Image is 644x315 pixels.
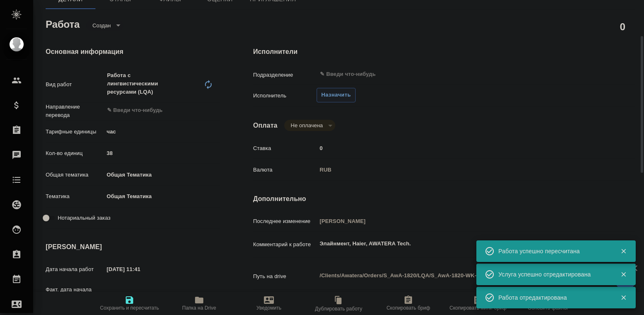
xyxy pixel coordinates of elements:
input: Пустое поле [104,288,176,300]
p: Направление перевода [46,103,104,119]
h2: 0 [620,19,625,34]
button: Open [215,109,217,111]
p: Тарифные единицы [46,128,104,136]
input: ✎ Введи что-нибудь [317,142,603,154]
button: Закрыть [615,271,632,278]
span: Уведомить [256,305,281,311]
p: Последнее изменение [253,217,317,225]
div: Создан [284,120,335,131]
input: ✎ Введи что-нибудь [319,69,573,79]
button: Сохранить и пересчитать [95,292,164,315]
div: Работа успешно пересчитана [498,247,608,255]
h4: Основная информация [46,47,220,57]
h2: Работа [46,16,80,31]
span: Папка на Drive [182,305,216,311]
button: Дублировать работу [304,292,373,315]
button: Open [598,73,600,75]
p: Ставка [253,144,317,153]
div: Общая Тематика [104,189,220,204]
p: Тематика [46,192,104,201]
span: Назначить [321,90,351,100]
p: Вид работ [46,80,104,89]
p: Подразделение [253,71,317,79]
textarea: /Clients/Awatera/Orders/S_AwA-1820/LQA/S_AwA-1820-WK-006 [317,269,603,283]
button: Папка на Drive [164,292,234,315]
input: ✎ Введи что-нибудь [106,105,190,115]
p: Общая тематика [46,171,104,179]
input: Пустое поле [317,215,603,227]
p: Путь на drive [253,272,317,281]
button: Закрыть [615,294,632,301]
h4: Исполнители [253,47,635,57]
button: Скопировать мини-бриф [443,292,513,315]
p: Факт. дата начала работ [46,286,104,302]
button: Создан [90,22,113,29]
input: ✎ Введи что-нибудь [104,263,176,275]
div: Общая Тематика [104,168,220,182]
button: Закрыть [615,247,632,255]
div: Услуга успешно отредактирована [498,270,608,279]
button: Уведомить [234,292,304,315]
h4: Дополнительно [253,194,635,204]
span: Скопировать бриф [386,305,430,311]
button: Назначить [317,88,355,102]
p: Дата начала работ [46,265,104,274]
p: Валюта [253,166,317,174]
p: Комментарий к работе [253,240,317,249]
textarea: Элайнмент, Haier, AWATERA Tech. [317,237,603,251]
span: Дублировать работу [315,306,362,312]
h4: Оплата [253,121,278,131]
span: Сохранить и пересчитать [100,305,159,311]
div: Создан [86,20,123,31]
button: Не оплачена [288,122,325,129]
div: час [104,125,220,139]
p: Исполнитель [253,92,317,100]
button: Скопировать бриф [373,292,443,315]
h4: [PERSON_NAME] [46,242,220,252]
input: ✎ Введи что-нибудь [104,147,220,159]
div: Работа отредактирована [498,293,608,302]
p: Кол-во единиц [46,149,104,157]
div: RUB [317,163,603,177]
span: Нотариальный заказ [58,214,110,222]
span: Скопировать мини-бриф [449,305,506,311]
